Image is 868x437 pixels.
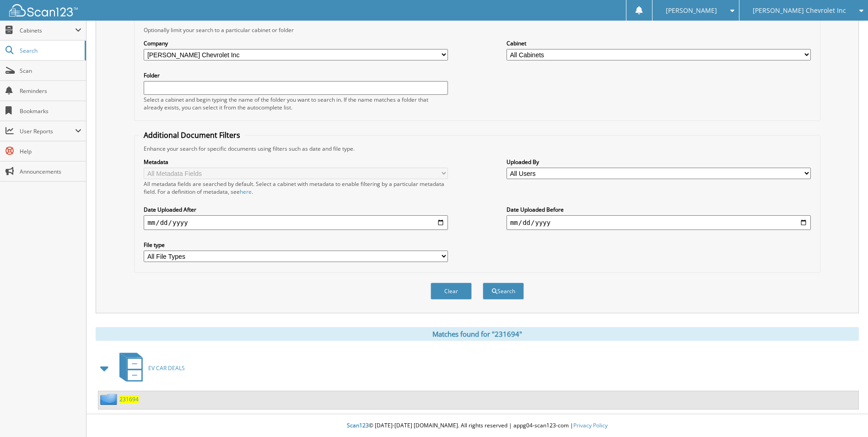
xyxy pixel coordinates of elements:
[20,67,81,75] span: Scan
[96,327,859,341] div: Matches found for "231694"
[144,215,448,230] input: start
[144,39,448,47] label: Company
[144,241,448,249] label: File type
[144,206,448,213] label: Date Uploaded After
[507,206,811,213] label: Date Uploaded Before
[20,27,75,34] span: Cabinets
[666,8,717,13] span: [PERSON_NAME]
[20,147,81,155] span: Help
[144,71,448,79] label: Folder
[119,395,139,403] a: 231694
[139,26,815,34] div: Optionally limit your search to a particular cabinet or folder
[20,127,75,135] span: User Reports
[20,87,81,95] span: Reminders
[507,39,811,47] label: Cabinet
[86,415,868,437] div: © [DATE]-[DATE] [DOMAIN_NAME]. All rights reserved | appg04-scan123-com |
[483,283,524,300] button: Search
[573,421,608,429] a: Privacy Policy
[100,393,119,405] img: folder2.png
[240,188,252,196] a: here
[753,8,846,13] span: [PERSON_NAME] Chevrolet Inc
[144,158,448,166] label: Metadata
[20,107,81,115] span: Bookmarks
[431,283,472,300] button: Clear
[139,130,245,140] legend: Additional Document Filters
[507,158,811,166] label: Uploaded By
[9,4,78,16] img: scan123-logo-white.svg
[347,421,369,429] span: Scan123
[144,180,448,196] div: All metadata fields are searched by default. Select a cabinet with metadata to enable filtering b...
[20,168,81,175] span: Announcements
[507,215,811,230] input: end
[822,393,868,437] iframe: Chat Widget
[114,350,185,386] a: EV CAR DEALS
[20,47,80,55] span: Search
[148,364,185,372] span: EV CAR DEALS
[144,96,448,111] div: Select a cabinet and begin typing the name of the folder you want to search in. If the name match...
[139,145,815,153] div: Enhance your search for specific documents using filters such as date and file type.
